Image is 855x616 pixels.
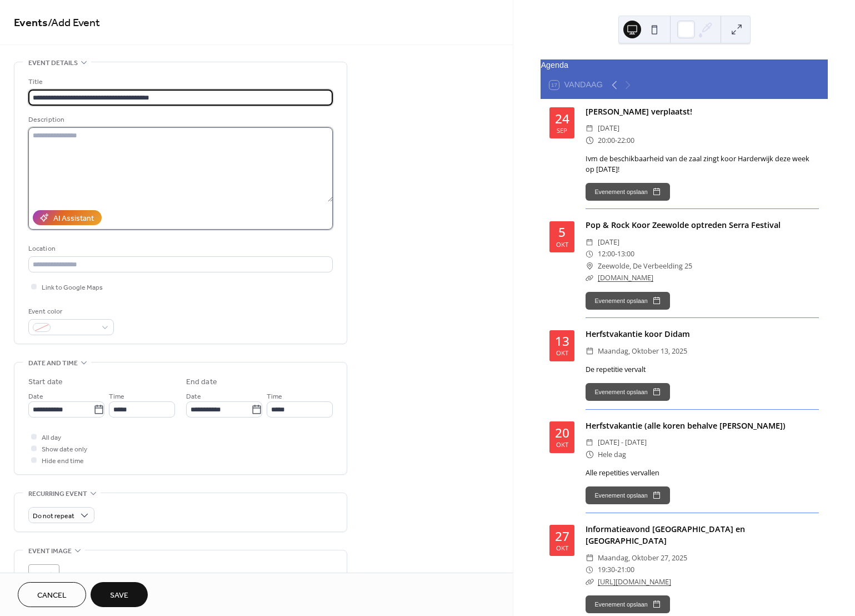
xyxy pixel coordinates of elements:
span: Date and time [28,357,78,369]
div: ​ [586,122,593,134]
button: Cancel [18,582,86,607]
span: [DATE] [598,122,619,134]
span: Hele dag [598,449,626,460]
div: Herfstvakantie (alle koren behalve [PERSON_NAME]) [586,420,819,432]
span: / Add Event [48,12,100,34]
div: 27 [555,530,569,543]
div: De repetitie vervalt [586,365,819,375]
div: ​ [586,564,593,575]
div: 5 [558,226,566,239]
a: [DOMAIN_NAME] [598,273,653,282]
span: Zeewolde, De Verbeelding 25 [598,260,692,272]
span: - [615,564,617,575]
span: Event details [28,57,78,69]
div: AI Assistant [53,213,94,225]
span: Link to Google Maps [42,282,103,294]
button: AI Assistant [33,210,102,225]
span: Hide end time [42,455,84,467]
button: Evenement opslaan [586,183,669,201]
a: Events [14,12,48,34]
div: Herfstvakantie koor Didam [586,328,819,340]
div: Location [28,243,331,255]
div: ​ [586,135,593,146]
span: - [615,248,617,260]
span: 21:00 [617,564,634,575]
button: Evenement opslaan [586,383,669,401]
div: ​ [586,248,593,260]
span: [DATE] [598,236,619,248]
span: 22:00 [617,135,634,146]
div: ​ [586,552,593,564]
span: Show date only [42,444,87,455]
div: ​ [586,449,593,460]
div: Title [28,76,331,88]
span: Date [28,391,43,403]
div: Alle repetities vervallen [586,468,819,479]
button: Evenement opslaan [586,486,669,504]
div: Start date [28,376,63,388]
div: sep [557,127,567,133]
span: Time [109,391,124,403]
a: Pop & Rock Koor Zeewolde optreden Serra Festival [586,220,781,230]
span: maandag, oktober 13, 2025 [598,345,687,357]
span: Date [186,391,201,403]
div: okt [556,350,568,356]
span: Event image [28,545,72,557]
button: Evenement opslaan [586,292,669,310]
button: Save [91,582,148,607]
span: Recurring event [28,488,87,500]
div: 24 [555,113,569,126]
div: Agenda [541,59,828,72]
span: [DATE] - [DATE] [598,436,647,448]
div: Ivm de beschikbaarheid van de zaal zingt koor Harderwijk deze week op [DATE]! [586,154,819,175]
div: ​ [586,272,593,284]
div: Event color [28,306,112,317]
div: ​ [586,260,593,272]
a: Informatieavond [GEOGRAPHIC_DATA] en [GEOGRAPHIC_DATA] [586,524,745,547]
span: 19:30 [598,564,615,575]
span: Save [110,590,128,602]
div: 20 [555,427,569,440]
div: [PERSON_NAME] verplaatst! [586,106,819,118]
button: Evenement opslaan [586,595,669,613]
span: All day [42,432,61,444]
div: ​ [586,236,593,248]
div: Description [28,114,331,126]
span: Do not repeat [33,510,74,523]
span: 12:00 [598,248,615,260]
span: Time [267,391,282,403]
div: End date [186,376,217,388]
a: [URL][DOMAIN_NAME] [598,577,671,587]
span: 20:00 [598,135,615,146]
span: 13:00 [617,248,634,260]
div: okt [556,545,568,551]
div: okt [556,241,568,247]
div: ​ [586,345,593,357]
div: ; [28,564,59,595]
span: - [615,135,617,146]
div: ​ [586,576,593,588]
span: Cancel [37,590,67,602]
div: okt [556,441,568,448]
div: ​ [586,436,593,448]
div: 13 [555,335,569,348]
span: maandag, oktober 27, 2025 [598,552,687,564]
